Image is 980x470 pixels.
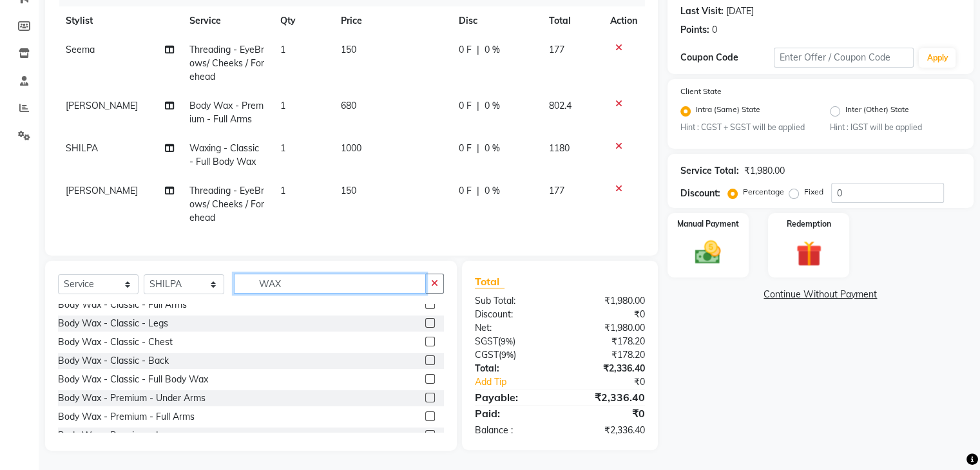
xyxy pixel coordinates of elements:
[485,43,500,57] span: 0 %
[341,142,361,154] span: 1000
[465,406,560,421] div: Paid:
[58,373,208,386] div: Body Wax - Classic - Full Body Wax
[501,350,514,360] span: 9%
[680,187,720,200] div: Discount:
[830,122,961,133] small: Hint : IGST will be applied
[680,86,722,97] label: Client State
[804,186,823,198] label: Fixed
[58,317,168,330] div: Body Wax - Classic - Legs
[560,406,655,421] div: ₹0
[58,354,169,368] div: Body Wax - Classic - Back
[549,185,564,196] span: 177
[602,6,645,35] th: Action
[280,100,285,111] span: 1
[459,99,472,113] span: 0 F
[501,336,513,346] span: 9%
[919,48,956,68] button: Apply
[234,274,426,294] input: Search or Scan
[475,335,498,347] span: SGST
[477,142,479,155] span: |
[189,142,259,167] span: Waxing - Classic - Full Body Wax
[477,99,479,113] span: |
[680,51,774,64] div: Coupon Code
[560,348,655,362] div: ₹178.20
[459,142,472,155] span: 0 F
[575,375,654,389] div: ₹0
[58,6,182,35] th: Stylist
[459,184,472,198] span: 0 F
[280,185,285,196] span: 1
[485,184,500,198] span: 0 %
[333,6,451,35] th: Price
[66,44,95,55] span: Seema
[58,298,187,312] div: Body Wax - Classic - Full Arms
[680,23,709,37] div: Points:
[549,100,572,111] span: 802.4
[182,6,273,35] th: Service
[787,218,831,230] label: Redemption
[189,44,264,82] span: Threading - EyeBrows/ Cheeks / Forehead
[280,142,285,154] span: 1
[680,122,811,133] small: Hint : CGST + SGST will be applied
[341,100,356,111] span: 680
[845,104,909,119] label: Inter (Other) State
[696,104,760,119] label: Intra (Same) State
[58,335,173,349] div: Body Wax - Classic - Chest
[477,43,479,57] span: |
[66,100,138,111] span: [PERSON_NAME]
[560,362,655,375] div: ₹2,336.40
[560,294,655,308] div: ₹1,980.00
[475,349,499,361] span: CGST
[549,44,564,55] span: 177
[273,6,333,35] th: Qty
[459,43,472,57] span: 0 F
[680,5,724,18] div: Last Visit:
[58,391,206,405] div: Body Wax - Premium - Under Arms
[465,375,575,389] a: Add Tip
[341,44,356,55] span: 150
[485,99,500,113] span: 0 %
[743,186,784,198] label: Percentage
[477,184,479,198] span: |
[788,238,830,270] img: _gift.svg
[465,308,560,321] div: Discount:
[687,238,729,267] img: _cash.svg
[341,185,356,196] span: 150
[677,218,739,230] label: Manual Payment
[465,362,560,375] div: Total:
[465,390,560,405] div: Payable:
[541,6,602,35] th: Total
[560,308,655,321] div: ₹0
[280,44,285,55] span: 1
[465,348,560,362] div: ( )
[451,6,541,35] th: Disc
[560,335,655,348] div: ₹178.20
[560,390,655,405] div: ₹2,336.40
[744,164,785,178] div: ₹1,980.00
[560,424,655,437] div: ₹2,336.40
[485,142,500,155] span: 0 %
[189,185,264,223] span: Threading - EyeBrows/ Cheeks / Forehead
[66,142,98,154] span: SHILPA
[726,5,754,18] div: [DATE]
[549,142,570,154] span: 1180
[465,424,560,437] div: Balance :
[58,429,176,442] div: Body Wax - Premium - Legs
[670,288,971,301] a: Continue Without Payment
[465,294,560,308] div: Sub Total:
[465,335,560,348] div: ( )
[560,321,655,335] div: ₹1,980.00
[189,100,264,125] span: Body Wax - Premium - Full Arms
[475,275,504,288] span: Total
[58,410,195,424] div: Body Wax - Premium - Full Arms
[712,23,717,37] div: 0
[66,185,138,196] span: [PERSON_NAME]
[774,48,914,68] input: Enter Offer / Coupon Code
[680,164,739,178] div: Service Total:
[465,321,560,335] div: Net:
